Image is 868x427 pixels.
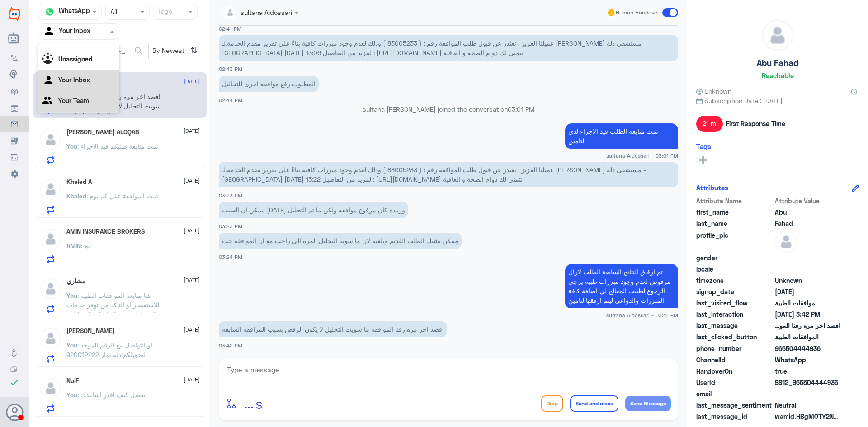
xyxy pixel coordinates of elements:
p: 12/8/2025, 2:44 PM [219,76,319,92]
span: last_name [696,219,773,228]
button: Avatar [6,404,23,421]
h6: Attributes [696,183,728,192]
span: اقصد اخر مره رفنا الموافقه ما سويت التحليل لا يكون الرفض بسبب المرافقه السابقه [775,321,840,330]
img: yourInbox.svg [42,74,56,88]
span: You [66,142,77,150]
span: Abu [775,207,840,217]
h5: Abu Fahad [757,58,798,68]
span: Fahad [775,219,840,228]
span: You [66,391,77,399]
div: Tags [156,6,172,18]
p: 12/8/2025, 2:43 PM [219,35,678,61]
img: whatsapp.png [43,5,57,19]
button: search [133,44,144,59]
span: موافقات الطبية [775,298,840,308]
span: sultana Aldossari - 03:01 PM [606,152,678,160]
h6: Tags [696,142,711,150]
b: Your Inbox [58,76,90,84]
span: Human Handover [616,9,659,17]
span: gender [696,253,773,263]
span: true [775,366,840,376]
p: 12/8/2025, 3:41 PM [565,264,678,308]
span: null [775,264,840,274]
span: 2025-08-12T11:39:22.612Z [775,287,840,296]
span: null [775,253,840,263]
span: HandoverOn [696,366,773,376]
span: wamid.HBgMOTY2NTA0NDQ0OTM2FQIAEhgUM0E3QzY2QzFDMEZGMjBDOTFFMEMA [775,412,840,421]
span: : تمت متابعة طلبكم قيد الاجراء [77,142,158,150]
img: Unassigned.svg [42,53,56,67]
span: last_clicked_button [696,332,773,342]
span: 03:24 PM [219,254,242,260]
span: : تمت الموافقة علي كم يوم [86,192,158,200]
span: Attribute Value [775,196,840,206]
span: last_message_sentiment [696,400,773,410]
span: 966504444936 [775,344,840,353]
span: الموافقات الطبية [775,332,840,342]
span: Unknown [696,86,731,96]
span: 2025-08-12T12:42:53.121Z [775,310,840,319]
b: All [42,38,49,45]
input: Search by Name, Local etc… [38,43,148,60]
span: null [775,389,840,399]
h5: عبدالعزيز عاكش [66,327,115,335]
img: defaultAdmin.png [39,178,62,201]
img: Widebot Logo [9,7,20,21]
p: 12/8/2025, 3:23 PM [219,162,678,187]
p: sultana [PERSON_NAME] joined the conversation [219,104,678,114]
span: 03:01 PM [508,105,534,113]
img: defaultAdmin.png [39,327,62,350]
span: 21 m [696,116,723,132]
span: Attribute Name [696,196,773,206]
img: defaultAdmin.png [762,20,793,51]
span: last_message [696,321,773,330]
button: ... [244,393,254,413]
span: [DATE] [184,375,200,384]
img: defaultAdmin.png [39,228,62,250]
img: yourTeam.svg [42,95,56,108]
span: [DATE] [184,326,200,334]
span: 02:43 PM [219,66,242,72]
span: Unknown [775,276,840,285]
h5: ABU HAITHAM ALOQAB [66,128,139,136]
span: AMIN [66,242,81,249]
span: : تفضل كيف اقدر اساعدك [77,391,146,399]
img: defaultAdmin.png [39,128,62,151]
span: First Response Time [726,119,785,128]
span: UserId [696,378,773,387]
i: ⇅ [190,43,198,58]
span: : هنا متابعة الموافقات الطبيه للاستفسار او التاكد من توفر خدمات الصيدليه يرجى التواصل على الرقم 0... [66,291,159,328]
span: [DATE] [184,127,200,135]
span: [DATE] [184,226,200,235]
span: 9812_966504444936 [775,378,840,387]
b: Unassigned [58,55,93,63]
span: ChannelId [696,355,773,365]
h6: Reachable [762,71,794,80]
span: 03:23 PM [219,192,242,198]
p: 12/8/2025, 3:01 PM [565,123,678,149]
span: phone_number [696,344,773,353]
span: You [66,291,77,299]
span: 2 [775,355,840,365]
span: 0 [775,400,840,410]
span: [DATE] [184,77,200,85]
span: profile_pic [696,230,773,251]
span: email [696,389,773,399]
span: last_message_id [696,412,773,421]
span: timezone [696,276,773,285]
span: You [66,341,77,349]
span: last_visited_flow [696,298,773,308]
span: last_interaction [696,310,773,319]
span: By Newest [149,43,187,61]
span: 03:23 PM [219,223,242,229]
i: check [9,377,20,388]
span: 02:41 PM [219,26,241,32]
b: Your Team [58,97,89,104]
p: 12/8/2025, 3:23 PM [219,202,408,218]
img: yourInbox.svg [43,25,57,38]
button: Drop [541,395,563,412]
button: Send Message [625,396,671,411]
h5: NaiF [66,377,79,385]
span: ... [244,395,254,411]
span: : او التواصل مع الرقم الموحد لتحويلكم دله نمار 920012222 [66,341,152,358]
